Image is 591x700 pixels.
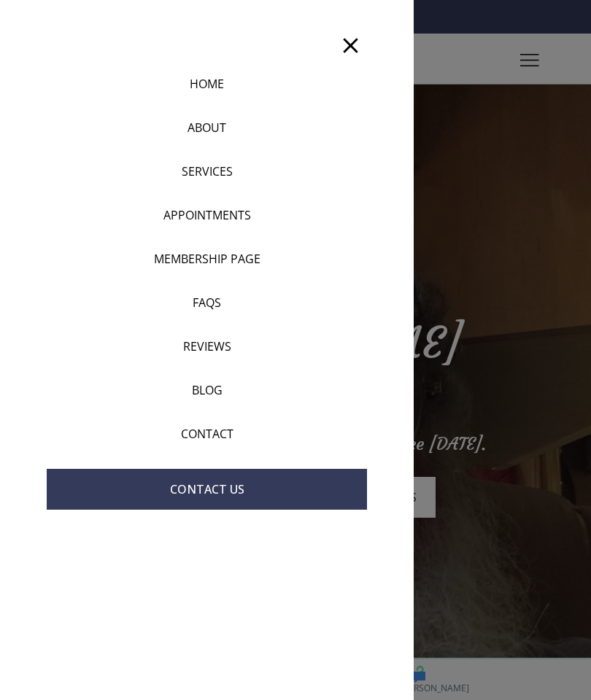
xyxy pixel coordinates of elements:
[181,425,233,443] p: CONTACT
[193,294,221,311] p: FAQS
[154,250,260,268] p: MEMBERSHIP PAGE
[170,481,244,498] span: Contact Us
[192,381,223,399] p: BLOG
[188,119,226,136] p: ABOUT
[190,75,224,93] p: HOME
[183,338,231,355] p: REVIEWS
[182,163,233,180] p: SERVICES
[163,206,251,224] p: APPOINTMENTS
[47,469,367,510] button: Contact Us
